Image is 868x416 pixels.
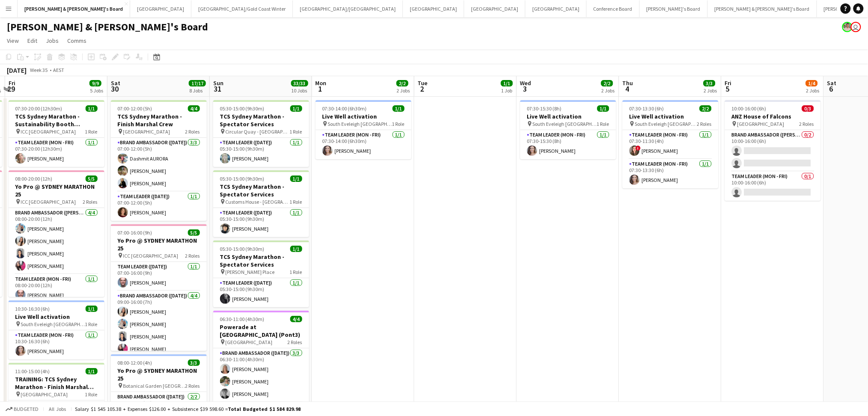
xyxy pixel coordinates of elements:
[14,406,39,412] span: Budgeted
[191,0,293,17] button: [GEOGRAPHIC_DATA]/Gold Coast Winter
[228,406,301,412] span: Total Budgeted $1 584 829.98
[18,0,130,17] button: [PERSON_NAME] & [PERSON_NAME]'s Board
[842,22,853,32] app-user-avatar: Arrence Torres
[403,0,464,17] button: [GEOGRAPHIC_DATA]
[75,406,301,412] div: Salary $1 545 105.38 + Expenses $126.00 + Subsistence $39 598.60 =
[4,404,40,414] button: Budgeted
[587,0,640,17] button: Conference Board
[640,0,708,17] button: [PERSON_NAME]'s Board
[130,0,191,17] button: [GEOGRAPHIC_DATA]
[708,0,817,17] button: [PERSON_NAME] & [PERSON_NAME]'s Board
[47,406,68,412] span: All jobs
[851,22,861,32] app-user-avatar: James Millard
[293,0,403,17] button: [GEOGRAPHIC_DATA]/[GEOGRAPHIC_DATA]
[464,0,525,17] button: [GEOGRAPHIC_DATA]
[525,0,587,17] button: [GEOGRAPHIC_DATA]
